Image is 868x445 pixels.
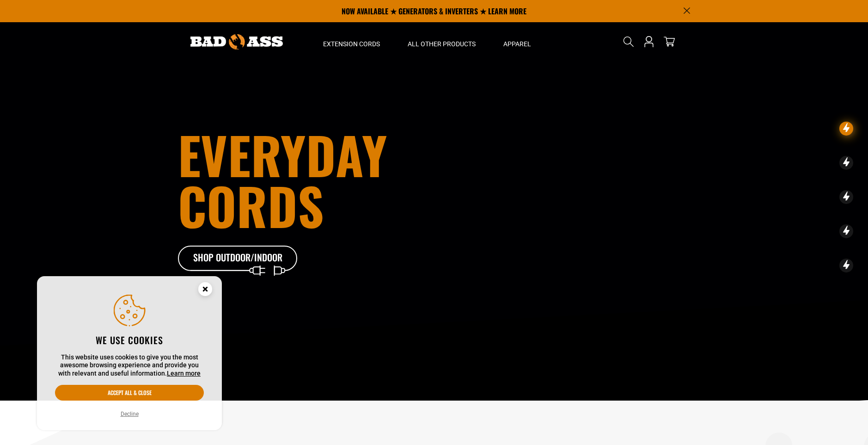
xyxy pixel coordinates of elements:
aside: Cookie Consent [37,276,222,431]
button: Decline [118,409,141,419]
summary: Search [621,34,636,49]
span: Extension Cords [323,40,380,48]
span: All Other Products [408,40,476,48]
h1: Everyday cords [178,129,486,231]
span: Apparel [503,40,531,48]
a: Learn more [167,370,201,377]
summary: Extension Cords [309,22,394,61]
summary: Apparel [489,22,545,61]
summary: All Other Products [394,22,489,61]
img: Bad Ass Extension Cords [190,34,283,49]
a: Shop Outdoor/Indoor [178,246,298,272]
h2: We use cookies [55,334,204,346]
p: This website uses cookies to give you the most awesome browsing experience and provide you with r... [55,353,204,378]
button: Accept all & close [55,385,204,401]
